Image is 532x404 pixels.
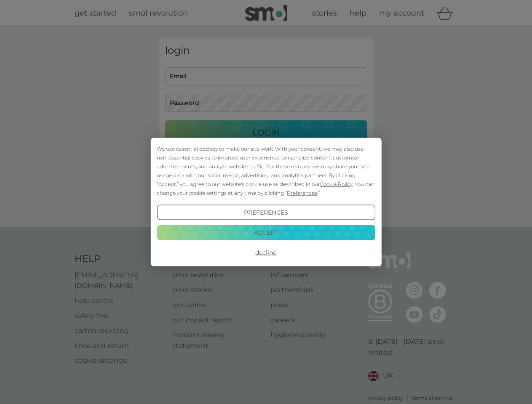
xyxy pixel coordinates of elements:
[287,190,317,196] span: Preferences
[150,138,381,266] div: Cookie Consent Prompt
[157,144,375,197] div: We use essential cookies to make our site work. With your consent, we may also use non-essential ...
[157,225,375,240] button: Accept
[157,205,375,220] button: Preferences
[320,181,353,187] span: Cookie Policy
[157,245,375,260] button: Decline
